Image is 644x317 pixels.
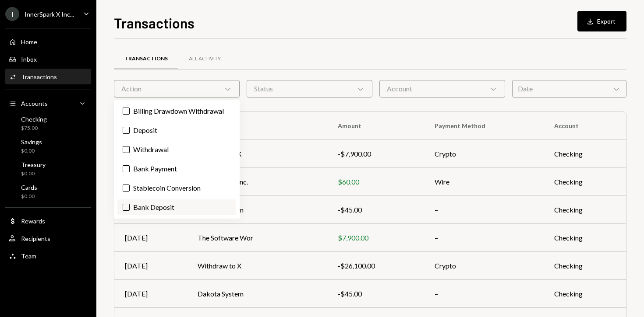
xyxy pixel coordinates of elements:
[5,34,91,49] a: Home
[187,224,327,252] td: The Software Wor
[5,230,91,246] a: Recipients
[117,103,236,119] label: Billing Drawdown Withdrawal
[114,80,240,98] div: Action
[114,14,195,31] h1: Transactions
[544,112,626,140] th: Account
[117,161,236,177] label: Bank Payment
[5,136,91,157] a: Savings$0.00
[21,184,37,191] div: Cards
[125,233,177,243] div: [DATE]
[21,170,46,178] div: $0.00
[5,248,91,264] a: Team
[338,149,414,159] div: -$7,900.00
[379,80,505,98] div: Account
[544,168,626,196] td: Checking
[21,193,37,200] div: $0.00
[123,108,130,115] button: Billing Drawdown Withdrawal
[577,11,626,31] button: Export
[424,280,544,308] td: –
[424,252,544,280] td: Crypto
[338,177,414,187] div: $60.00
[21,147,42,155] div: $0.00
[21,217,45,225] div: Rewards
[114,48,178,70] a: Transactions
[187,252,327,280] td: Withdraw to X
[124,55,168,63] div: Transactions
[25,10,74,18] div: InnerSpark X Inc...
[21,235,50,242] div: Recipients
[5,158,91,179] a: Treasury$0.00
[5,69,91,84] a: Transactions
[21,138,42,146] div: Savings
[117,180,236,196] label: Stablecoin Conversion
[21,252,36,260] div: Team
[123,146,130,153] button: Withdrawal
[187,168,327,196] td: InnerSpark X Inc.
[21,125,47,132] div: $75.00
[424,224,544,252] td: –
[424,196,544,224] td: –
[123,165,130,172] button: Bank Payment
[117,122,236,138] label: Deposit
[338,261,414,271] div: -$26,100.00
[512,80,626,98] div: Date
[189,55,221,63] div: All Activity
[338,233,414,243] div: $7,900.00
[5,95,91,111] a: Accounts
[125,261,177,271] div: [DATE]
[5,181,91,202] a: Cards$0.00
[187,140,327,168] td: Withdraw to X
[123,185,130,192] button: Stablecoin Conversion
[123,204,130,211] button: Bank Deposit
[5,113,91,134] a: Checking$75.00
[187,112,327,140] th: To/From
[117,199,236,215] label: Bank Deposit
[21,115,47,123] div: Checking
[327,112,424,140] th: Amount
[338,205,414,215] div: -$45.00
[247,80,372,98] div: Status
[5,7,19,21] div: I
[544,224,626,252] td: Checking
[187,196,327,224] td: Dakota System
[21,73,57,80] div: Transactions
[117,142,236,157] label: Withdrawal
[424,140,544,168] td: Crypto
[544,196,626,224] td: Checking
[123,127,130,134] button: Deposit
[178,48,231,70] a: All Activity
[544,280,626,308] td: Checking
[5,213,91,229] a: Rewards
[338,289,414,299] div: -$45.00
[424,168,544,196] td: Wire
[125,289,177,299] div: [DATE]
[21,38,37,45] div: Home
[544,252,626,280] td: Checking
[21,56,37,63] div: Inbox
[21,100,48,107] div: Accounts
[544,140,626,168] td: Checking
[21,161,46,168] div: Treasury
[187,280,327,308] td: Dakota System
[424,112,544,140] th: Payment Method
[5,51,91,67] a: Inbox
